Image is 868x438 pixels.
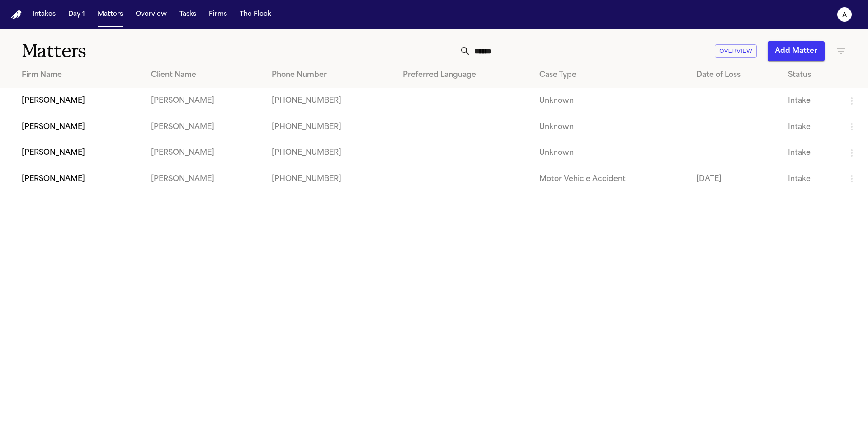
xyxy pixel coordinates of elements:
td: [PHONE_NUMBER] [264,140,396,166]
div: Status [788,70,832,81]
button: Add Matter [768,41,825,61]
button: Firms [205,6,231,23]
td: Unknown [532,140,689,166]
a: Home [11,10,22,19]
td: [PHONE_NUMBER] [264,114,396,140]
div: Case Type [539,70,682,81]
td: [PHONE_NUMBER] [264,88,396,114]
button: Day 1 [65,6,89,23]
td: [PERSON_NAME] [144,114,265,140]
td: Unknown [532,88,689,114]
td: Intake [781,140,839,166]
td: Intake [781,166,839,192]
button: Overview [132,6,170,23]
td: [PERSON_NAME] [144,88,265,114]
td: Intake [781,88,839,114]
td: [PERSON_NAME] [144,166,265,192]
div: Client Name [151,70,258,81]
img: Finch Logo [11,10,22,19]
button: Overview [715,44,757,58]
div: Date of Loss [696,70,773,81]
button: Tasks [176,6,200,23]
div: Preferred Language [403,70,525,81]
button: Matters [94,6,127,23]
td: Intake [781,114,839,140]
td: Unknown [532,114,689,140]
td: [DATE] [689,166,780,192]
div: Phone Number [272,70,388,81]
td: [PERSON_NAME] [144,140,265,166]
div: Firm Name [22,70,137,81]
button: The Flock [236,6,275,23]
td: Motor Vehicle Accident [532,166,689,192]
td: [PHONE_NUMBER] [264,166,396,192]
h1: Matters [22,40,262,62]
button: Intakes [29,6,59,23]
